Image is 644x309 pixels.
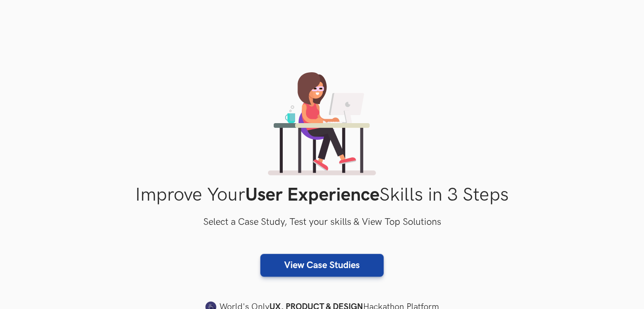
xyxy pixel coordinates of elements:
a: View Case Studies [260,254,384,277]
h1: Improve Your Skills in 3 Steps [18,184,627,206]
img: lady working on laptop [268,72,376,175]
strong: User Experience [245,184,379,206]
h3: Select a Case Study, Test your skills & View Top Solutions [18,215,627,230]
